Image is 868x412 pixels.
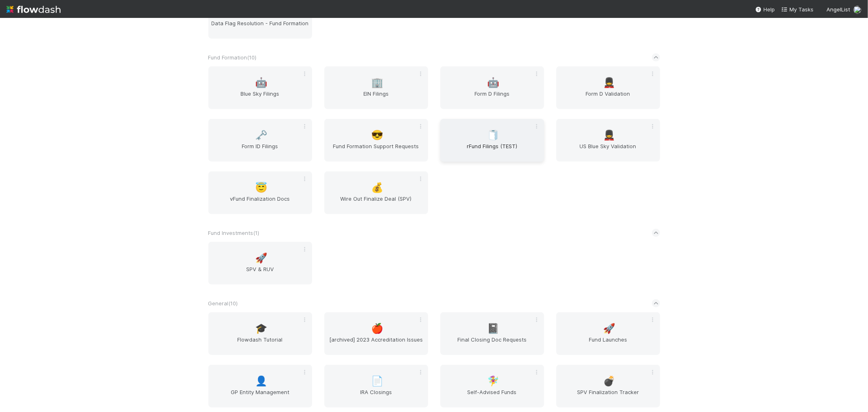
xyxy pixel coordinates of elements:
span: 📄 [371,376,383,386]
span: 🗝️ [255,130,267,140]
span: Flowdash Tutorial [212,335,309,352]
a: 💰Wire Out Finalize Deal (SPV) [324,171,428,214]
a: 🗝️Form ID Filings [208,119,312,162]
a: 👤GP Entity Management [208,365,312,408]
span: US Blue Sky Validation [560,142,657,158]
span: Form D Validation [560,90,657,106]
a: 💣SPV Finalization Tracker [556,365,660,408]
span: AngelList [826,6,850,13]
span: 🎓 [255,323,267,334]
span: 💂 [603,130,615,140]
span: Fund Formation Support Requests [328,142,425,158]
a: 🧚‍♀️Self-Advised Funds [440,365,544,408]
span: GP Entity Management [212,388,309,404]
span: Form ID Filings [212,142,309,158]
a: 🍎[archived] 2023 Accreditation Issues [324,312,428,355]
a: 📓Final Closing Doc Requests [440,312,544,355]
div: Help [755,5,775,13]
span: 🧻 [487,130,499,140]
span: 😎 [371,130,383,140]
span: 🤖 [487,77,499,88]
span: 📓 [487,323,499,334]
span: vFund Finalization Docs [212,195,309,211]
span: 🍎 [371,323,383,334]
span: Form D Filings [444,90,541,106]
a: 🧻rFund Filings (TEST) [440,119,544,162]
span: 🤖 [255,77,267,88]
span: 😇 [255,182,267,193]
span: Wire Out Finalize Deal (SPV) [328,195,425,211]
a: 🏢EIN Filings [324,66,428,109]
span: SPV Finalization Tracker [560,388,657,404]
span: Fund Formation ( 10 ) [208,54,257,61]
span: Blue Sky Filings [212,90,309,106]
span: IRA Closings [328,388,425,404]
img: logo-inverted-e16ddd16eac7371096b0.svg [7,2,61,16]
a: 🤖Blue Sky Filings [208,66,312,109]
span: 🧚‍♀️ [487,376,499,386]
span: SPV & RUV [212,265,309,281]
span: 💰 [371,182,383,193]
span: EIN Filings [328,90,425,106]
a: 🚀SPV & RUV [208,242,312,285]
a: 😎Fund Formation Support Requests [324,119,428,162]
span: 💣 [603,376,615,386]
a: 🚀Fund Launches [556,312,660,355]
span: 🚀 [603,323,615,334]
span: 💂 [603,77,615,88]
span: Data Flag Resolution - Fund Formation [212,19,309,35]
a: 💂US Blue Sky Validation [556,119,660,162]
a: 🎓Flowdash Tutorial [208,312,312,355]
span: Self-Advised Funds [444,388,541,404]
a: My Tasks [781,5,813,13]
a: 🤖Form D Filings [440,66,544,109]
a: 😇vFund Finalization Docs [208,171,312,214]
span: 🚀 [255,253,267,263]
a: 📄IRA Closings [324,365,428,408]
span: General ( 10 ) [208,300,238,307]
span: Fund Launches [560,335,657,352]
span: rFund Filings (TEST) [444,142,541,158]
span: Final Closing Doc Requests [444,335,541,352]
span: 🏢 [371,77,383,88]
img: avatar_cbf6e7c1-1692-464b-bc1b-b8582b2cbdce.png [853,6,861,14]
span: [archived] 2023 Accreditation Issues [328,335,425,352]
span: 👤 [255,376,267,386]
a: 💂Form D Validation [556,66,660,109]
span: Fund Investments ( 1 ) [208,230,260,236]
span: My Tasks [781,6,813,13]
